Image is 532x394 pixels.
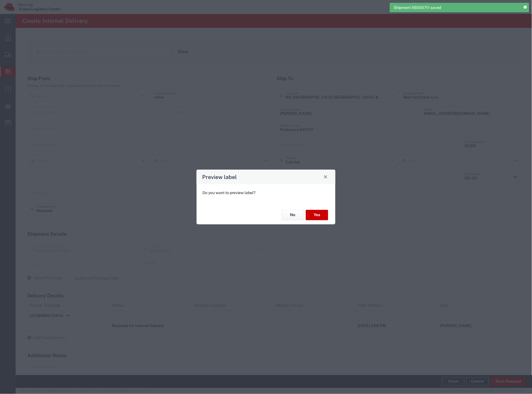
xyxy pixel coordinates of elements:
[322,173,330,181] button: Close
[394,5,441,11] span: Shipment 56550711 saved
[306,210,328,220] button: Yes
[282,210,304,220] button: No
[202,190,330,196] p: Do you want to preview label?
[202,173,237,181] h4: Preview label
